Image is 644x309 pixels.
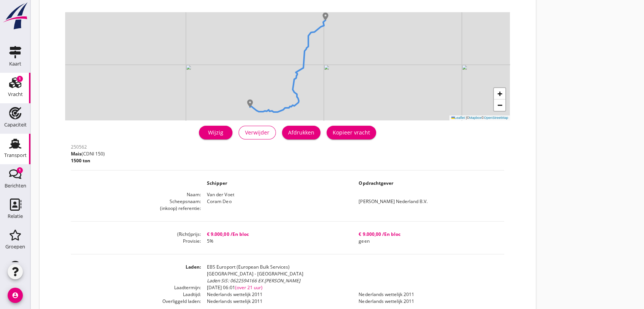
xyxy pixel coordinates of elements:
dd: Schipper [201,180,352,187]
dd: Coram Deo [201,198,352,205]
a: Zoom out [494,99,505,111]
a: Leaflet [451,116,465,120]
a: OpenStreetMap [484,116,508,120]
div: Laden SiS: 0622594166 EX [PERSON_NAME] [207,277,504,284]
button: Verwijder [239,126,276,139]
dt: Laden [71,264,201,284]
span: Mais [71,150,82,157]
div: Relatie [8,214,23,219]
dd: Nederlands wettelijk 2011 [352,291,504,298]
i: account_circle [8,288,23,303]
a: Wijzig [199,126,232,139]
p: (CDNI 150) [71,150,105,157]
button: Kopieer vracht [327,126,376,139]
div: Capaciteit [4,122,27,127]
dt: Laadtijd [71,291,201,298]
dd: € 9.000,00 /En bloc [201,231,352,238]
dt: Scheepsnaam [71,198,201,205]
dd: Nederlands wettelijk 2011 [201,291,352,298]
div: © © [449,115,510,120]
div: Groepen [5,244,25,249]
a: Mapbox [469,116,481,120]
dt: Naam [71,191,201,198]
dd: [PERSON_NAME] Nederland B.V. [352,198,504,205]
dt: Laadtermijn [71,284,201,291]
img: Marker [322,13,329,20]
div: 1 [17,167,23,173]
dd: geen [352,238,504,245]
span: 250562 [71,144,87,150]
div: Kaart [9,61,21,66]
img: Marker [246,99,254,107]
dd: Nederlands wettelijk 2011 [201,298,352,305]
dt: Overliggeld laden [71,298,201,305]
span: + [497,89,502,98]
a: Zoom in [494,88,505,99]
div: Berichten [5,183,26,188]
img: logo-small.a267ee39.svg [2,2,29,30]
dd: 5% [201,238,352,245]
dd: EBS Europort (European Bulk Services) [GEOGRAPHIC_DATA] - [GEOGRAPHIC_DATA] [201,264,504,284]
dd: Nederlands wettelijk 2011 [352,298,504,305]
div: Wijzig [205,128,226,136]
div: Afdrukken [288,128,314,136]
dt: (inkoop) referentie [71,205,201,212]
button: Afdrukken [282,126,320,139]
span: (over 21 uur) [235,284,262,291]
dt: (Richt)prijs [71,231,201,238]
dd: € 9.000,00 /En bloc [352,231,504,238]
p: 1500 ton [71,157,105,164]
dt: Provisie [71,238,201,245]
dd: Opdrachtgever [352,180,504,187]
span: | [466,116,466,120]
span: − [497,100,502,110]
div: 1 [17,76,23,82]
div: Vracht [8,92,23,97]
div: Kopieer vracht [333,128,370,136]
div: Transport [4,153,27,158]
dd: Van der Voet [201,191,504,198]
dd: [DATE] 06:01 [201,284,504,291]
div: Verwijder [245,128,269,136]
